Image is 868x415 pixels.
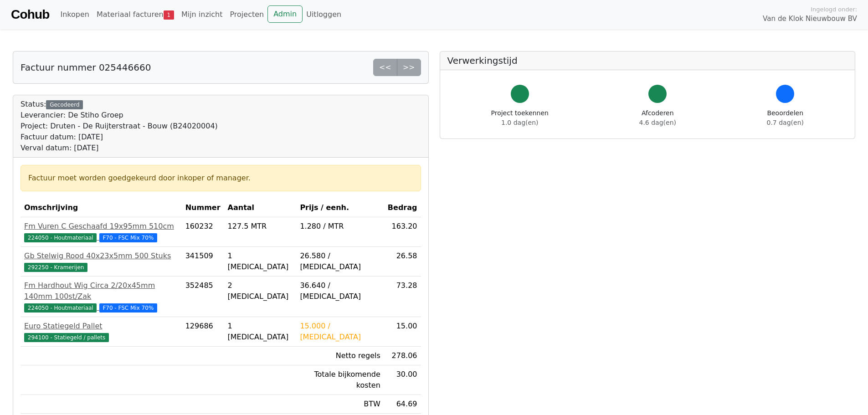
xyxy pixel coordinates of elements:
td: 73.28 [384,277,421,317]
div: 1 [MEDICAL_DATA] [228,321,293,343]
span: 294100 - Statiegeld / pallets [24,333,109,342]
span: F70 - FSC Mix 70% [99,303,158,313]
td: 352485 [182,277,224,317]
span: F70 - FSC Mix 70% [99,233,158,242]
span: 4.6 dag(en) [639,119,676,126]
div: Beoordelen [767,108,804,128]
span: Van de Klok Nieuwbouw BV [763,14,857,24]
td: Netto regels [296,347,384,365]
th: Omschrijving [21,199,182,217]
div: Leverancier: De Stiho Groep [21,110,218,121]
h5: Verwerkingstijd [447,55,848,66]
h5: Factuur nummer 025446660 [21,62,151,73]
div: 15.000 / [MEDICAL_DATA] [300,321,380,343]
a: Euro Statiegeld Pallet294100 - Statiegeld / pallets [24,321,178,343]
div: Project: Druten - De Ruijterstraat - Bouw (B24020004) [21,121,218,132]
a: Gb Stelwig Rood 40x23x5mm 500 Stuks292250 - Kramerijen [24,251,178,272]
div: 2 [MEDICAL_DATA] [228,280,293,302]
td: 278.06 [384,347,421,365]
a: Mijn inzicht [178,5,226,24]
th: Aantal [224,199,297,217]
span: 292250 - Kramerijen [24,263,87,272]
span: 1.0 dag(en) [501,119,538,126]
div: 26.580 / [MEDICAL_DATA] [300,251,380,272]
td: Totale bijkomende kosten [296,365,384,395]
td: 160232 [182,217,224,247]
a: Fm Hardhout Wig Circa 2/20x45mm 140mm 100st/Zak224050 - Houtmateriaal F70 - FSC Mix 70% [24,280,178,313]
div: 1.280 / MTR [300,221,380,232]
span: Ingelogd onder: [811,5,857,14]
a: Projecten [226,5,267,24]
a: Inkopen [56,5,92,24]
div: 127.5 MTR [228,221,293,232]
td: 30.00 [384,365,421,395]
div: Gb Stelwig Rood 40x23x5mm 500 Stuks [24,251,178,261]
a: Cohub [11,4,49,26]
div: Fm Hardhout Wig Circa 2/20x45mm 140mm 100st/Zak [24,280,178,302]
span: 1 [164,10,174,20]
div: Afcoderen [639,108,676,128]
th: Bedrag [384,199,421,217]
th: Prijs / eenh. [296,199,384,217]
div: Euro Statiegeld Pallet [24,321,178,332]
div: Gecodeerd [46,100,83,109]
div: 1 [MEDICAL_DATA] [228,251,293,272]
div: Status: [21,99,218,154]
td: BTW [296,395,384,414]
a: Fm Vuren C Geschaafd 19x95mm 510cm224050 - Houtmateriaal F70 - FSC Mix 70% [24,221,178,243]
td: 64.69 [384,395,421,414]
td: 15.00 [384,317,421,347]
td: 341509 [182,247,224,277]
div: Project toekennen [491,108,549,128]
a: Admin [267,5,303,23]
div: Fm Vuren C Geschaafd 19x95mm 510cm [24,221,178,232]
div: Factuur moet worden goedgekeurd door inkoper of manager. [28,173,413,184]
td: 129686 [182,317,224,347]
a: Materiaal facturen1 [93,5,178,24]
a: Uitloggen [303,5,345,24]
td: 163.20 [384,217,421,247]
th: Nummer [182,199,224,217]
td: 26.58 [384,247,421,277]
div: 36.640 / [MEDICAL_DATA] [300,280,380,302]
div: Verval datum: [DATE] [21,143,218,154]
span: 0.7 dag(en) [767,119,804,126]
span: 224050 - Houtmateriaal [24,233,97,242]
span: 224050 - Houtmateriaal [24,303,97,313]
div: Factuur datum: [DATE] [21,132,218,143]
